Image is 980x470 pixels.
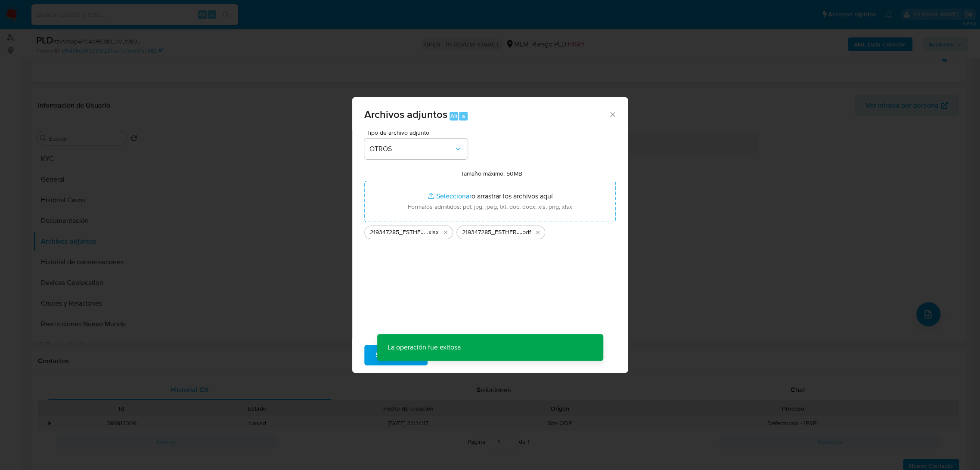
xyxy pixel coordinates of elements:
[533,227,543,238] button: Eliminar 219347285_ESTHER IYUNE COJAB_SEP2025.pdf
[442,346,470,365] span: Cancelar
[364,139,468,159] button: OTROS
[377,334,471,361] p: La operación fue exitosa
[450,112,457,120] span: Alt
[462,228,521,237] span: 219347285_ESTHER IYUNE COJAB_SEP2025
[364,222,616,239] ul: Archivos seleccionados
[364,107,447,122] span: Archivos adjuntos
[461,170,522,177] label: Tamaño máximo: 50MB
[462,112,465,120] span: a
[608,110,616,118] button: Cerrar
[521,228,531,237] span: .pdf
[427,228,439,237] span: .xlsx
[375,346,416,365] span: Subir archivo
[364,345,428,365] button: Subir archivo
[369,145,454,153] span: OTROS
[366,130,470,136] span: Tipo de archivo adjunto
[440,227,451,238] button: Eliminar 219347285_ESTHER IYUNE COJAB_SEP2025.xlsx
[370,228,427,237] span: 219347285_ESTHER IYUNE COJAB_SEP2025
